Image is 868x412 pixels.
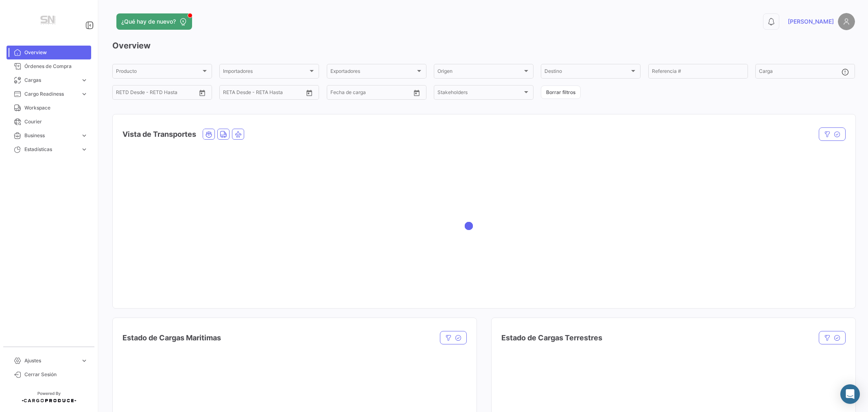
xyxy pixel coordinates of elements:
[544,70,630,75] span: Destino
[24,118,88,125] span: Courier
[838,13,855,30] img: placeholder-user.png
[7,59,91,73] a: Órdenes de Compra
[330,70,415,75] span: Exportadores
[81,357,88,364] span: expand_more
[501,332,602,344] h4: Estado de Cargas Terrestres
[28,10,69,33] img: Manufactura+Logo.png
[788,18,834,26] span: [PERSON_NAME]
[330,91,331,96] input: Desde
[437,70,523,75] span: Origen
[223,70,308,75] span: Importadores
[24,357,77,364] span: Ajustes
[232,129,244,139] button: Air
[24,371,88,378] span: Cerrar Sesión
[81,90,88,98] span: expand_more
[24,77,77,84] span: Cargas
[24,146,77,153] span: Estadísticas
[230,91,268,96] input: Hasta
[24,90,77,98] span: Cargo Readiness
[122,129,196,140] h4: Vista de Transportes
[411,87,423,99] button: Open calendar
[203,129,214,139] button: Ocean
[112,40,855,51] h3: Overview
[303,87,315,99] button: Open calendar
[121,18,176,26] span: ¿Qué hay de nuevo?
[116,91,117,96] input: Desde
[24,49,88,56] span: Overview
[7,101,91,115] a: Workspace
[24,63,88,70] span: Órdenes de Compra
[81,77,88,84] span: expand_more
[218,129,229,139] button: Land
[437,91,523,96] span: Stakeholders
[7,46,91,59] a: Overview
[81,132,88,139] span: expand_more
[116,13,192,30] button: ¿Qué hay de nuevo?
[196,87,208,99] button: Open calendar
[122,91,161,96] input: Hasta
[223,91,224,96] input: Desde
[116,70,201,75] span: Producto
[7,115,91,129] a: Courier
[24,132,77,139] span: Business
[24,104,88,112] span: Workspace
[840,384,860,404] div: Abrir Intercom Messenger
[541,85,581,99] button: Borrar filtros
[122,332,221,344] h4: Estado de Cargas Maritimas
[337,91,376,96] input: Hasta
[81,146,88,153] span: expand_more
